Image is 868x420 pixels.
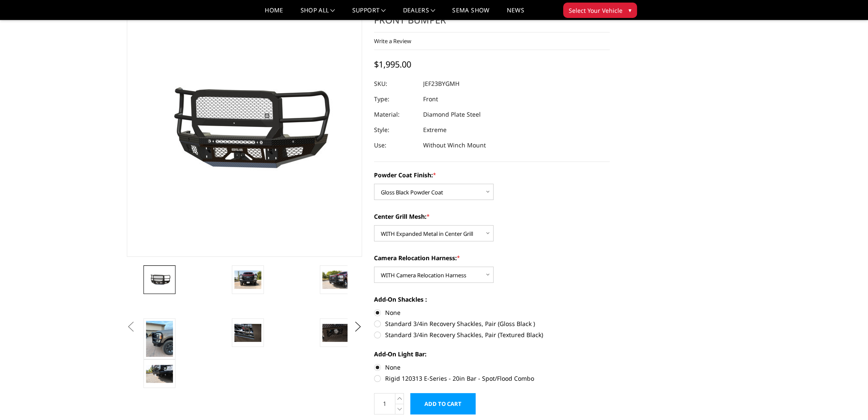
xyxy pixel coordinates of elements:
[374,59,411,70] span: $1,995.00
[351,320,364,333] button: Next
[452,7,489,20] a: SEMA Show
[125,320,137,333] button: Previous
[301,7,335,20] a: shop all
[374,350,610,358] label: Add-On Light Bar:
[423,122,447,138] dd: Extreme
[374,107,417,122] dt: Material:
[374,91,417,107] dt: Type:
[146,321,173,357] img: 2023-2025 Ford F250-350 - FT Series - Extreme Front Bumper
[423,138,486,153] dd: Without Winch Mount
[374,308,610,317] label: None
[374,330,610,339] label: Standard 3/4in Recovery Shackles, Pair (Textured Black)
[374,170,610,179] label: Powder Coat Finish:
[265,7,283,20] a: Home
[374,138,417,153] dt: Use:
[374,122,417,138] dt: Style:
[374,374,610,383] label: Rigid 120313 E-Series - 20in Bar - Spot/Flood Combo
[374,76,417,91] dt: SKU:
[403,7,435,20] a: Dealers
[423,107,481,122] dd: Diamond Plate Steel
[374,319,610,328] label: Standard 3/4in Recovery Shackles, Pair (Gloss Black )
[352,7,386,20] a: Support
[322,270,349,288] img: 2023-2025 Ford F250-350 - FT Series - Extreme Front Bumper
[374,253,610,262] label: Camera Relocation Harness:
[234,324,261,342] img: 2023-2025 Ford F250-350 - FT Series - Extreme Front Bumper
[322,324,349,342] img: 2023-2025 Ford F250-350 - FT Series - Extreme Front Bumper
[563,3,637,18] button: Select Your Vehicle
[374,212,610,221] label: Center Grill Mesh:
[146,273,173,286] img: 2023-2025 Ford F250-350 - FT Series - Extreme Front Bumper
[423,91,438,107] dd: Front
[374,295,610,304] label: Add-On Shackles :
[234,270,261,288] img: 2023-2025 Ford F250-350 - FT Series - Extreme Front Bumper
[146,365,173,383] img: 2023-2025 Ford F250-350 - FT Series - Extreme Front Bumper
[410,393,476,414] input: Add to Cart
[423,76,459,91] dd: JEF23BYGMH
[374,37,411,45] a: Write a Review
[127,0,362,257] a: 2023-2025 Ford F250-350 - FT Series - Extreme Front Bumper
[628,6,631,15] span: ▾
[374,363,610,372] label: None
[506,7,524,20] a: News
[569,6,623,15] span: Select Your Vehicle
